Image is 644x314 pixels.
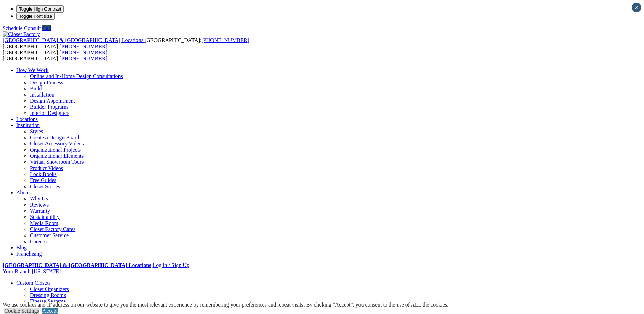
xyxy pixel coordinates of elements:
[30,196,48,202] a: Why Us
[30,220,58,226] a: Media Room
[30,153,84,159] a: Organizational Elements
[30,171,57,177] a: Look Books
[3,50,107,62] span: [GEOGRAPHIC_DATA]: [GEOGRAPHIC_DATA]:
[16,190,30,195] a: About
[30,98,75,104] a: Design Appointment
[30,128,43,134] a: Styles
[201,37,249,43] a: [PHONE_NUMBER]
[30,135,79,140] a: Create a Design Board
[30,239,47,244] a: Careers
[3,37,249,49] span: [GEOGRAPHIC_DATA]: [GEOGRAPHIC_DATA]:
[30,208,50,214] a: Warranty
[16,122,40,128] a: Inspiration
[42,25,51,31] a: Call
[30,104,68,110] a: Builder Programs
[152,262,189,268] a: Log In / Sign Up
[30,86,42,91] a: Build
[19,14,52,19] span: Toggle Font size
[30,141,84,146] a: Closet Accessory Videos
[16,280,51,286] a: Custom Closets
[42,308,58,314] a: Accept
[30,286,69,292] a: Closet Organizers
[30,165,63,171] a: Product Videos
[30,73,123,79] a: Online and In-Home Design Consultations
[32,268,61,274] span: [US_STATE]
[30,226,75,232] a: Closet Factory Cares
[16,116,38,122] a: Locations
[30,292,66,298] a: Dressing Rooms
[3,302,448,308] div: We use cookies and IP address on our website to give you the most relevant experience by remember...
[3,37,145,43] a: [GEOGRAPHIC_DATA] & [GEOGRAPHIC_DATA] Locations
[30,184,60,189] a: Closet Stories
[30,177,56,183] a: Free Guides
[3,268,30,274] span: Your Branch
[60,56,107,62] a: [PHONE_NUMBER]
[30,214,60,220] a: Sustainability
[30,147,81,153] a: Organizational Projects
[3,268,61,274] a: Your Branch [US_STATE]
[4,308,39,314] a: Cookie Settings
[60,50,107,55] a: [PHONE_NUMBER]
[16,67,49,73] a: How We Work
[30,110,69,116] a: Interior Designers
[3,37,143,43] span: [GEOGRAPHIC_DATA] & [GEOGRAPHIC_DATA] Locations
[30,92,54,98] a: Installation
[16,5,64,13] button: Toggle High Contrast
[19,6,61,12] span: Toggle High Contrast
[30,232,69,238] a: Customer Service
[60,43,107,49] a: [PHONE_NUMBER]
[16,251,42,257] a: Franchising
[16,245,27,250] a: Blog
[632,3,641,12] button: Close
[30,159,84,165] a: Virtual Showroom Tours
[30,80,63,85] a: Design Process
[3,31,40,37] img: Closet Factory
[16,13,55,20] button: Toggle Font size
[3,25,41,31] a: Schedule Consult
[3,262,151,268] a: [GEOGRAPHIC_DATA] & [GEOGRAPHIC_DATA] Locations
[30,202,49,208] a: Reviews
[30,298,66,304] a: Finesse Systems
